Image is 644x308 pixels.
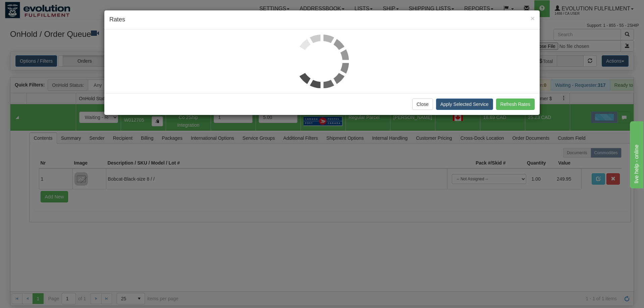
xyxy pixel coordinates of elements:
span: × [531,14,535,22]
img: loader.gif [295,35,349,88]
button: Apply Selected Service [436,99,493,110]
h4: Rates [109,15,535,24]
button: Close [531,15,535,22]
button: Close [412,99,433,110]
iframe: chat widget [629,120,643,188]
button: Refresh Rates [496,99,535,110]
div: live help - online [5,4,62,12]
